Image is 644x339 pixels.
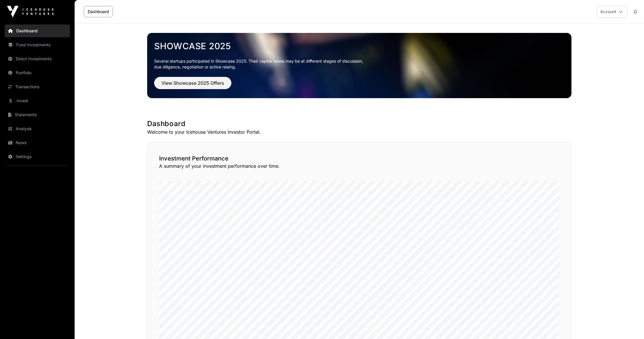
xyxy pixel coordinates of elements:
[5,150,70,163] a: Settings
[5,108,70,121] a: Statements
[159,163,559,169] p: A summary of your investment performance over time.
[154,83,231,89] a: View Showcase 2025 Offers
[5,24,70,37] a: Dashboard
[7,6,54,17] img: Icehouse Ventures Logo
[161,80,224,86] span: View Showcase 2025 Offers
[159,154,559,163] h2: Investment Performance
[5,122,70,135] a: Analysis
[147,128,571,135] p: Welcome to your Icehouse Ventures Investor Portal.
[147,33,571,98] img: Showcase 2025
[5,136,70,149] a: News
[5,52,70,65] a: Direct Investments
[5,80,70,93] a: Transactions
[597,6,628,17] button: Account
[154,41,564,51] a: Showcase 2025
[154,77,231,89] button: View Showcase 2025 Offers
[147,119,571,128] h1: Dashboard
[5,66,70,79] a: Portfolio
[154,58,564,70] p: Several startups participated in Showcase 2025. Their capital raises may be at different stages o...
[84,6,113,17] a: Dashboard
[5,38,70,51] a: Fund Investments
[5,94,70,107] a: Invest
